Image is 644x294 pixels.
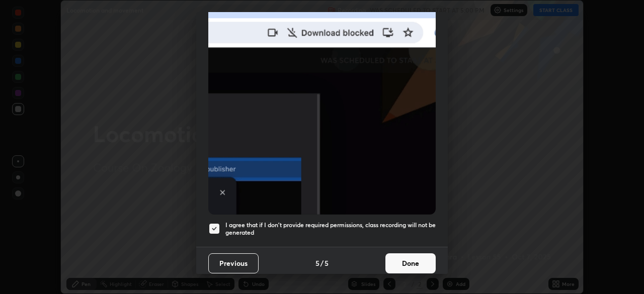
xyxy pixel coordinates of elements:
[325,258,329,268] h4: 5
[385,253,436,273] button: Done
[315,258,319,268] h4: 5
[225,221,436,237] h5: I agree that if I don't provide required permissions, class recording will not be generated
[320,258,324,268] h4: /
[208,253,259,273] button: Previous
